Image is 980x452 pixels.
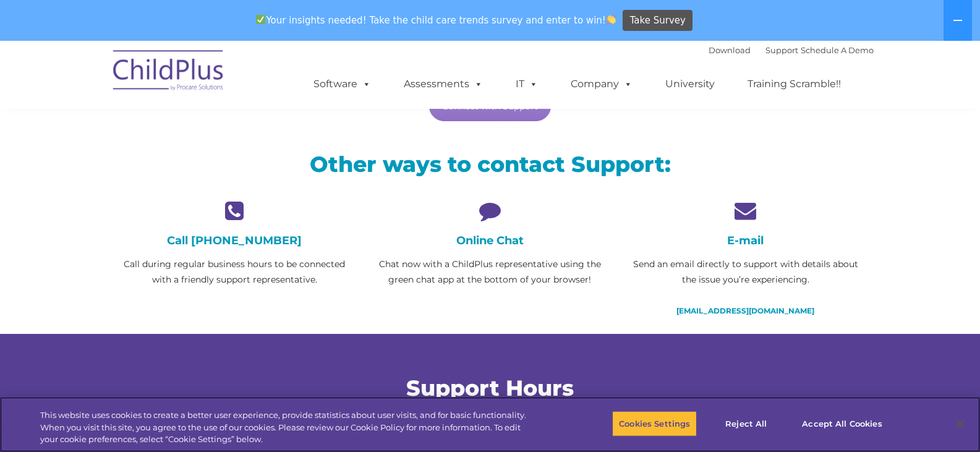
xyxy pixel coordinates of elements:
p: Send an email directly to support with details about the issue you’re experiencing. [627,257,864,288]
a: Training Scramble!! [735,72,853,96]
span: Take Survey [630,10,686,32]
p: Chat now with a ChildPlus representative using the green chat app at the bottom of your browser! [372,257,608,288]
button: Reject All [707,411,785,437]
a: Software [301,72,383,96]
a: Download [709,45,751,55]
div: This website uses cookies to create a better user experience, provide statistics about user visit... [40,409,539,446]
img: ✅ [256,15,265,24]
img: 👏 [607,15,616,24]
img: ChildPlus by Procare Solutions [107,41,231,103]
a: Support [765,45,798,55]
a: [EMAIL_ADDRESS][DOMAIN_NAME] [676,306,814,315]
a: Schedule A Demo [801,45,874,55]
span: Support Hours [406,375,574,401]
h2: Other ways to contact Support: [116,150,864,178]
h4: E-mail [627,234,864,247]
a: Take Survey [623,10,692,32]
h4: Online Chat [372,234,608,247]
button: Close [947,410,974,437]
a: Company [558,72,645,96]
button: Accept All Cookies [795,411,888,437]
font: | [709,45,874,55]
button: Cookies Settings [612,411,697,437]
a: University [653,72,727,96]
a: Assessments [391,72,495,96]
p: Call during regular business hours to be connected with a friendly support representative. [116,257,353,288]
a: IT [503,72,550,96]
h4: Call [PHONE_NUMBER] [116,234,353,247]
span: Your insights needed! Take the child care trends survey and enter to win! [251,8,621,32]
